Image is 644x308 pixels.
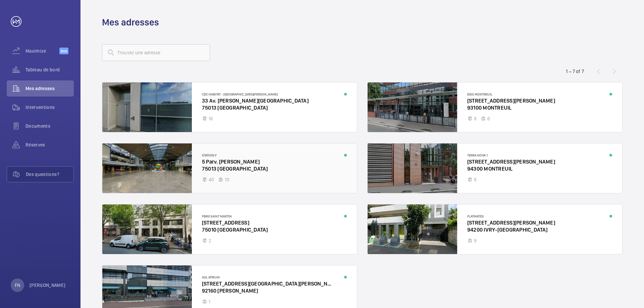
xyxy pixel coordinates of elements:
[26,171,73,178] span: Des questions?
[30,282,66,289] p: [PERSON_NAME]
[25,141,74,148] span: Réserves
[25,104,74,111] span: Interventions
[15,282,20,289] p: FN
[25,66,74,73] span: Tableau de bord
[25,85,74,92] span: Mes adresses
[25,48,59,54] span: Maximize
[102,44,210,61] input: Trouvez une adresse
[59,48,68,54] span: Beta
[566,68,584,75] div: 1 – 7 of 7
[25,123,74,129] span: Documents
[102,16,159,28] h1: Mes adresses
